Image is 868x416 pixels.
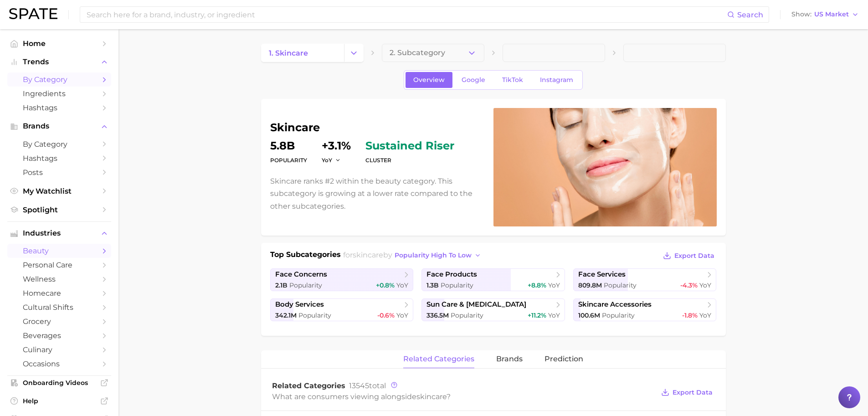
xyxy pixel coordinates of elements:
[494,72,531,88] a: TikTok
[23,379,96,387] span: Onboarding Videos
[406,72,452,88] a: Overview
[7,272,111,286] a: wellness
[396,311,408,319] span: YoY
[661,249,716,262] button: Export Data
[23,187,96,195] span: My Watchlist
[7,36,111,51] a: Home
[7,244,111,258] a: beauty
[23,122,96,130] span: Brands
[426,300,526,309] span: sun care & [MEDICAL_DATA]
[23,89,96,98] span: Ingredients
[426,270,477,279] span: face products
[7,329,111,343] a: beverages
[392,249,484,262] button: popularity high to low
[365,140,454,151] span: sustained riser
[275,281,288,289] span: 2.1b
[403,355,474,363] span: related categories
[23,168,96,177] span: Posts
[540,76,573,84] span: Instagram
[269,49,308,57] span: 1. skincare
[23,58,96,66] span: Trends
[7,226,111,240] button: Industries
[659,386,714,399] button: Export Data
[270,249,341,263] h1: Top Subcategories
[353,251,383,259] span: skincare
[573,298,717,321] a: skincare accessories100.6m Popularity-1.8% YoY
[270,298,414,321] a: body services342.1m Popularity-0.6% YoY
[23,247,96,255] span: beauty
[343,251,484,259] span: for by
[322,156,341,164] button: YoY
[441,281,473,289] span: Popularity
[322,156,332,164] span: YoY
[426,311,449,319] span: 336.5m
[451,311,483,319] span: Popularity
[578,270,626,279] span: face services
[7,55,111,69] button: Trends
[23,360,96,368] span: occasions
[528,281,546,289] span: +8.8%
[604,281,637,289] span: Popularity
[454,72,493,88] a: Google
[674,252,714,260] span: Export Data
[7,376,111,390] a: Onboarding Videos
[7,343,111,357] a: culinary
[377,311,395,319] span: -0.6%
[7,394,111,408] a: Help
[365,155,454,166] dt: cluster
[602,311,635,319] span: Popularity
[544,355,583,363] span: Prediction
[270,122,483,133] h1: skincare
[322,140,351,151] dd: +3.1%
[7,72,111,87] a: by Category
[382,44,484,62] button: 2. Subcategory
[261,44,344,62] a: 1. skincare
[7,286,111,300] a: homecare
[23,397,96,405] span: Help
[421,298,565,321] a: sun care & [MEDICAL_DATA]336.5m Popularity+11.2% YoY
[7,119,111,133] button: Brands
[737,10,763,19] span: Search
[298,311,331,319] span: Popularity
[7,87,111,101] a: Ingredients
[86,7,727,22] input: Search here for a brand, industry, or ingredient
[376,281,395,289] span: +0.8%
[23,229,96,237] span: Industries
[349,381,369,390] span: 13545
[578,300,652,309] span: skincare accessories
[682,311,698,319] span: -1.8%
[344,44,364,62] button: Change Category
[23,103,96,112] span: Hashtags
[23,205,96,214] span: Spotlight
[699,281,711,289] span: YoY
[814,12,849,17] span: US Market
[23,303,96,312] span: cultural shifts
[23,75,96,84] span: by Category
[23,39,96,48] span: Home
[7,258,111,272] a: personal care
[289,281,322,289] span: Popularity
[23,140,96,149] span: by Category
[7,300,111,314] a: cultural shifts
[699,311,711,319] span: YoY
[7,184,111,198] a: My Watchlist
[462,76,485,84] span: Google
[23,289,96,298] span: homecare
[528,311,546,319] span: +11.2%
[390,49,445,57] span: 2. Subcategory
[23,261,96,269] span: personal care
[7,165,111,180] a: Posts
[532,72,581,88] a: Instagram
[573,268,717,291] a: face services809.8m Popularity-4.3% YoY
[270,268,414,291] a: face concerns2.1b Popularity+0.8% YoY
[272,390,655,403] div: What are consumers viewing alongside ?
[395,252,472,259] span: popularity high to low
[680,281,698,289] span: -4.3%
[272,381,345,390] span: Related Categories
[413,76,445,84] span: Overview
[7,101,111,115] a: Hashtags
[23,275,96,283] span: wellness
[578,311,600,319] span: 100.6m
[9,8,57,19] img: SPATE
[23,154,96,163] span: Hashtags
